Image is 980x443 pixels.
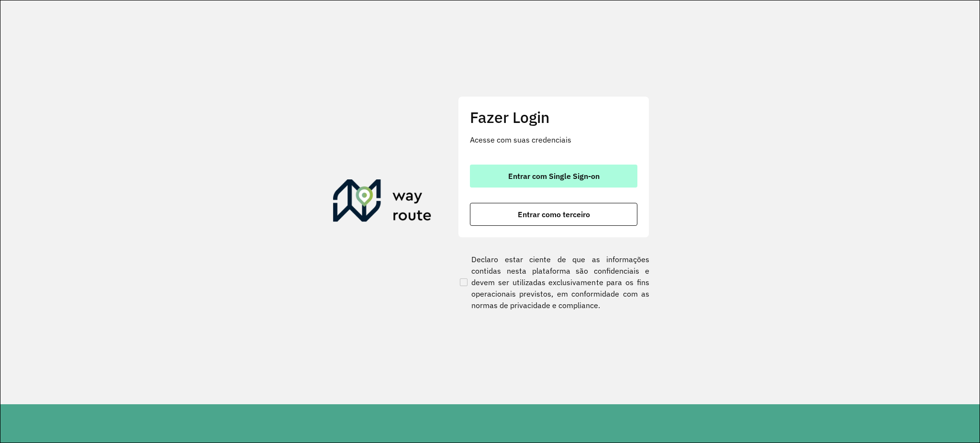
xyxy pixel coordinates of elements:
label: Declaro estar ciente de que as informações contidas nesta plataforma são confidenciais e devem se... [458,254,649,311]
span: Entrar como terceiro [518,210,590,218]
span: Entrar com Single Sign-on [508,172,600,180]
img: Roteirizador AmbevTech [333,179,432,225]
button: button [470,165,637,188]
button: button [470,203,637,226]
p: Acesse com suas credenciais [470,134,637,145]
h2: Fazer Login [470,108,637,126]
